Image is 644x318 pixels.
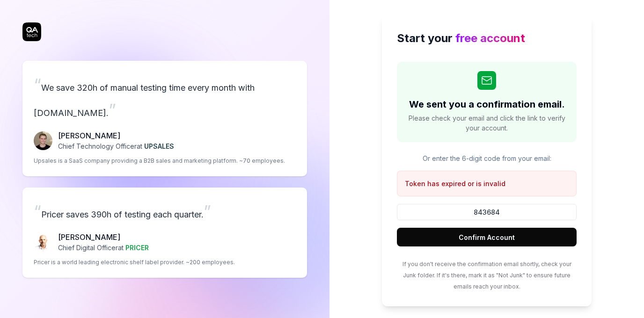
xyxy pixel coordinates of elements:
[34,199,296,224] p: Pricer saves 390h of testing each quarter.
[58,231,149,243] p: [PERSON_NAME]
[34,233,52,252] img: Chris Chalkitis
[58,130,174,141] p: [PERSON_NAME]
[22,188,307,278] a: “Pricer saves 390h of testing each quarter.”Chris Chalkitis[PERSON_NAME]Chief Digital Officerat P...
[406,113,567,133] span: Please check your email and click the link to verify your account.
[204,201,211,222] span: ”
[455,31,525,45] span: free account
[397,153,577,163] p: Or enter the 6-digit code from your email:
[22,61,307,176] a: “We save 320h of manual testing time every month with [DOMAIN_NAME].”Fredrik Seidl[PERSON_NAME]Ch...
[109,100,116,120] span: ”
[34,74,41,95] span: “
[144,142,174,150] span: UPSALES
[58,243,149,253] p: Chief Digital Officer at
[409,97,565,111] h2: We sent you a confirmation email.
[397,228,577,246] button: Confirm Account
[402,260,571,290] span: If you don't receive the confirmation email shortly, check your Junk folder. If it's there, mark ...
[397,30,577,47] h2: Start your
[34,258,235,267] p: Pricer is a world leading electronic shelf label provider. ~200 employees.
[125,244,149,252] span: PRICER
[34,131,52,150] img: Fredrik Seidl
[34,157,285,165] p: Upsales is a SaaS company providing a B2B sales and marketing platform. ~70 employees.
[34,72,296,123] p: We save 320h of manual testing time every month with [DOMAIN_NAME].
[405,179,505,188] p: Token has expired or is invalid
[34,201,41,222] span: “
[58,141,174,151] p: Chief Technology Officer at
